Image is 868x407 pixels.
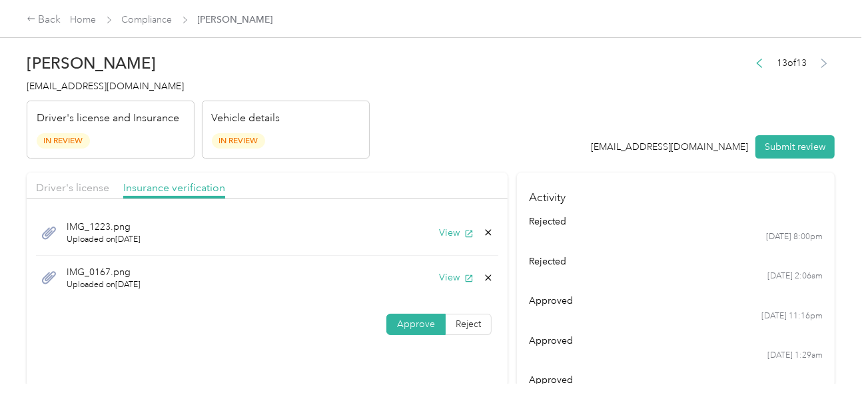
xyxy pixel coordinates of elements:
button: View [439,226,474,240]
div: Back [27,12,61,28]
time: [DATE] 8:00pm [766,231,823,243]
span: [PERSON_NAME] [198,13,273,27]
h2: [PERSON_NAME] [27,54,370,73]
time: [DATE] 11:16pm [761,310,823,322]
div: [EMAIL_ADDRESS][DOMAIN_NAME] [592,140,749,154]
span: In Review [37,133,90,149]
h4: Activity [517,173,835,214]
div: approved [529,294,823,308]
a: Compliance [122,14,173,25]
span: Driver's license [36,181,109,194]
p: Vehicle details [212,111,280,127]
time: [DATE] 2:06am [767,270,823,282]
iframe: Everlance-gr Chat Button Frame [793,332,868,407]
div: approved [529,334,823,348]
button: Submit review [755,135,835,159]
button: View [439,270,474,284]
span: 13 of 13 [777,56,807,70]
span: Uploaded on [DATE] [67,234,141,246]
span: Approve [397,318,435,330]
span: Reject [456,318,481,330]
div: rejected [529,214,823,228]
div: approved [529,373,823,387]
span: In Review [212,133,265,149]
span: Uploaded on [DATE] [67,279,141,291]
time: [DATE] 1:29am [767,350,823,362]
p: Driver's license and Insurance [37,111,179,127]
span: IMG_0167.png [67,265,141,279]
a: Home [71,14,97,25]
span: Insurance verification [123,181,225,194]
div: rejected [529,254,823,268]
span: [EMAIL_ADDRESS][DOMAIN_NAME] [27,81,184,92]
span: IMG_1223.png [67,220,141,234]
